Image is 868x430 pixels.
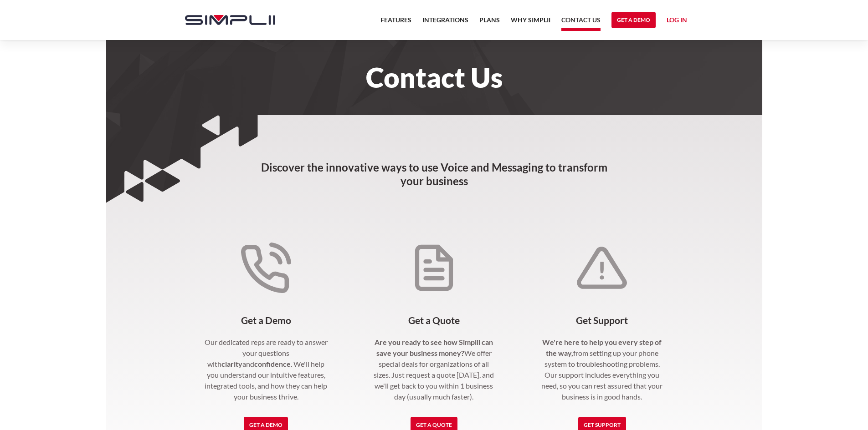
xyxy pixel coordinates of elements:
strong: clarity [221,359,242,368]
h1: Contact Us [176,67,693,87]
a: Why Simplii [511,15,550,31]
a: Log in [667,15,687,28]
strong: confidence [254,359,291,368]
strong: Discover the innovative ways to use Voice and Messaging to transform your business [261,161,607,187]
a: Plans [479,15,500,31]
a: Contact US [561,15,601,31]
h4: Get Support [539,315,665,326]
a: Features [380,15,411,31]
p: from setting up your phone system to troubleshooting problems. Our support includes everything yo... [539,337,665,402]
strong: We're here to help you every step of the way, [542,338,662,357]
a: Integrations [422,15,468,31]
a: Get a Demo [611,12,656,28]
h4: Get a Quote [371,315,497,326]
img: Simplii [185,15,275,25]
p: We offer special deals for organizations of all sizes. Just request a quote [DATE], and we'll get... [371,337,497,402]
h4: Get a Demo [203,315,329,326]
p: Our dedicated reps are ready to answer your questions with and . We'll help you understand our in... [203,337,329,402]
strong: Are you ready to see how Simplii can save your business money? [375,338,493,357]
